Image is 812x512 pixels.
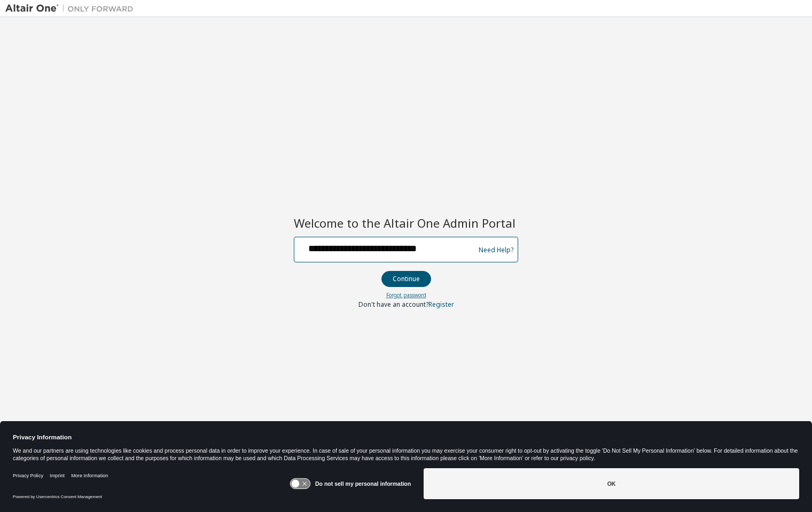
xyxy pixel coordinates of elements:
[428,300,454,309] a: Register
[386,291,426,299] a: Forgot password
[294,215,518,230] h2: Welcome to the Altair One Admin Portal
[381,271,431,287] button: Continue
[479,250,513,250] a: Need Help?
[358,300,428,309] span: Don't have an account?
[5,3,139,14] img: Altair One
